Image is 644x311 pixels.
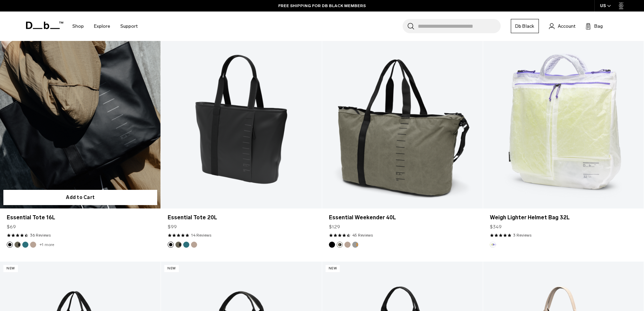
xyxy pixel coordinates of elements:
[490,242,496,248] button: Aurora
[15,242,21,248] button: Forest Green
[594,23,603,30] span: Bag
[329,223,340,230] span: $129
[511,19,539,33] a: Db Black
[558,23,575,30] span: Account
[183,242,189,248] button: Midnight Teal
[72,14,84,38] a: Shop
[175,242,182,248] button: Forest Green
[329,242,335,248] button: Black Out
[586,22,603,30] button: Bag
[490,223,502,230] span: $349
[3,265,18,272] p: New
[326,265,340,272] p: New
[549,22,575,30] a: Account
[30,232,51,238] a: 36 reviews
[490,214,637,222] a: Weigh Lighter Helmet Bag 32L
[337,242,343,248] button: Forest Green
[22,242,28,248] button: Midnight Teal
[40,242,54,247] a: +1 more
[168,214,315,222] a: Essential Tote 20L
[168,242,174,248] button: Black Out
[329,214,476,222] a: Essential Weekender 40L
[120,14,138,38] a: Support
[322,30,483,208] a: Essential Weekender 40L Forest Green
[67,12,143,41] nav: Main Navigation
[352,242,358,248] button: Sand Grey
[7,223,16,230] span: $69
[483,30,644,208] a: Weigh Lighter Helmet Bag 32L
[7,242,13,248] button: Black Out
[164,265,179,272] p: New
[352,232,373,238] a: 45 reviews
[94,14,110,38] a: Explore
[7,214,154,222] a: Essential Tote 16L
[30,242,36,248] button: Fogbow Beige
[168,223,177,230] span: $99
[191,232,211,238] a: 14 reviews
[278,3,366,9] a: FREE SHIPPING FOR DB BLACK MEMBERS
[344,242,351,248] button: Fogbow Beige
[3,190,157,205] button: Add to Cart
[191,242,197,248] button: Fogbow Beige
[161,30,321,208] a: Essential Tote 20L
[513,232,531,238] a: 3 reviews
